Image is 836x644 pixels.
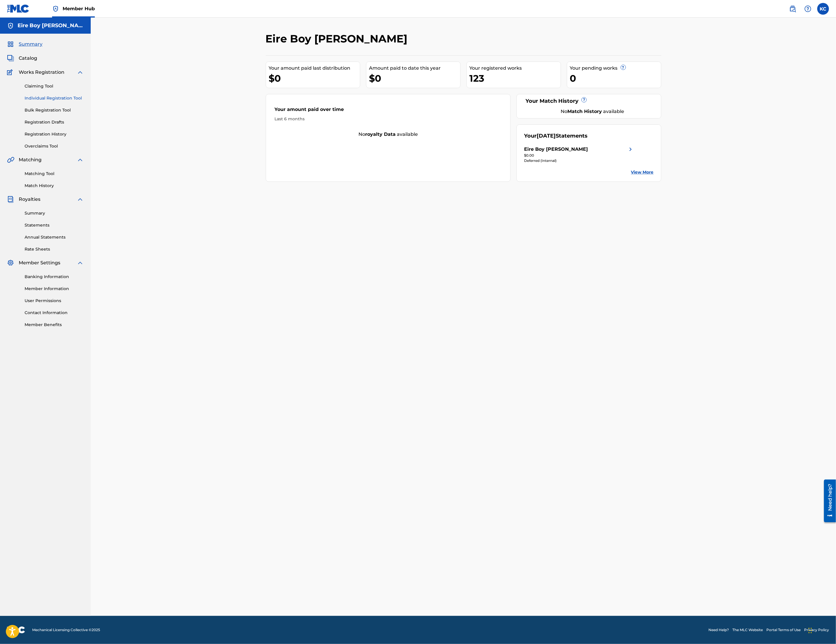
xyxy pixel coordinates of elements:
[524,153,634,158] div: $0.00
[365,131,396,137] strong: royalty data
[77,196,84,203] img: expand
[25,95,84,101] a: Individual Registration Tool
[7,196,14,203] img: Royalties
[7,69,15,76] img: Works Registration
[77,156,84,163] img: expand
[269,72,360,85] div: $0
[802,3,814,15] div: Help
[7,259,14,266] img: Member Settings
[537,133,556,139] span: [DATE]
[7,55,14,62] img: Catalog
[7,55,37,62] a: CatalogCatalog
[7,626,25,633] img: logo
[470,72,561,85] div: 123
[7,41,42,48] a: SummarySummary
[25,143,84,149] a: Overclaims Tool
[266,131,511,138] div: No available
[7,22,14,29] img: Accounts
[32,627,100,633] span: Mechanical Licensing Collective © 2025
[7,4,30,13] img: MLC Logo
[77,69,84,76] img: expand
[7,41,14,48] img: Summary
[524,158,634,163] div: Deferred (Internal)
[531,108,654,115] div: No available
[369,72,460,85] div: $0
[25,274,84,280] a: Banking Information
[369,65,460,72] div: Amount paid to date this year
[19,156,42,163] span: Matching
[470,65,561,72] div: Your registered works
[524,146,588,153] div: Eire Boy [PERSON_NAME]
[7,156,14,163] img: Matching
[631,169,654,175] a: View More
[266,32,411,45] h2: Eire Boy [PERSON_NAME]
[25,298,84,304] a: User Permissions
[787,3,799,15] a: Public Search
[19,259,60,266] span: Member Settings
[570,65,661,72] div: Your pending works
[582,97,586,102] span: ?
[817,3,829,15] div: User Menu
[570,72,661,85] div: 0
[19,69,64,76] span: Works Registration
[627,146,634,153] img: right chevron icon
[25,183,84,189] a: Match History
[25,210,84,216] a: Summary
[732,627,763,633] a: The MLC Website
[19,41,42,48] span: Summary
[807,616,836,644] iframe: Chat Widget
[275,106,502,116] div: Your amount paid over time
[567,109,602,114] strong: Match History
[820,477,836,525] iframe: Resource Center
[804,627,829,633] a: Privacy Policy
[25,234,84,240] a: Annual Statements
[524,97,654,105] div: Your Match History
[789,5,796,12] img: search
[269,65,360,72] div: Your amount paid last distribution
[25,246,84,252] a: Rate Sheets
[766,627,801,633] a: Portal Terms of Use
[25,310,84,316] a: Contact Information
[77,259,84,266] img: expand
[19,55,37,62] span: Catalog
[708,627,729,633] a: Need Help?
[25,222,84,228] a: Statements
[25,322,84,328] a: Member Benefits
[52,5,59,12] img: Top Rightsholder
[804,5,811,12] img: help
[19,196,40,203] span: Royalties
[524,146,634,163] a: Eire Boy [PERSON_NAME]right chevron icon$0.00Deferred (Internal)
[25,286,84,292] a: Member Information
[18,22,84,29] h5: Eire Boy Malek
[524,132,588,140] div: Your Statements
[25,83,84,89] a: Claiming Tool
[275,116,502,122] div: Last 6 months
[25,119,84,125] a: Registration Drafts
[63,5,95,12] span: Member Hub
[808,622,812,639] div: Drag
[25,107,84,113] a: Bulk Registration Tool
[621,65,626,70] span: ?
[25,171,84,177] a: Matching Tool
[25,131,84,137] a: Registration History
